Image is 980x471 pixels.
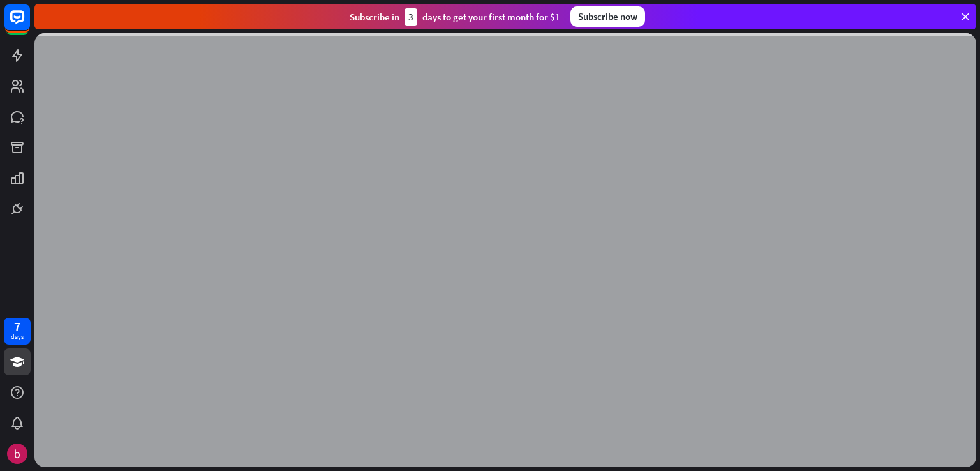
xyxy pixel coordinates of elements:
div: Subscribe in days to get your first month for $1 [350,8,560,26]
div: 7 [14,321,20,333]
a: 7 days [4,318,31,345]
div: Subscribe now [570,6,645,27]
div: days [11,333,24,341]
div: 3 [405,8,417,26]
